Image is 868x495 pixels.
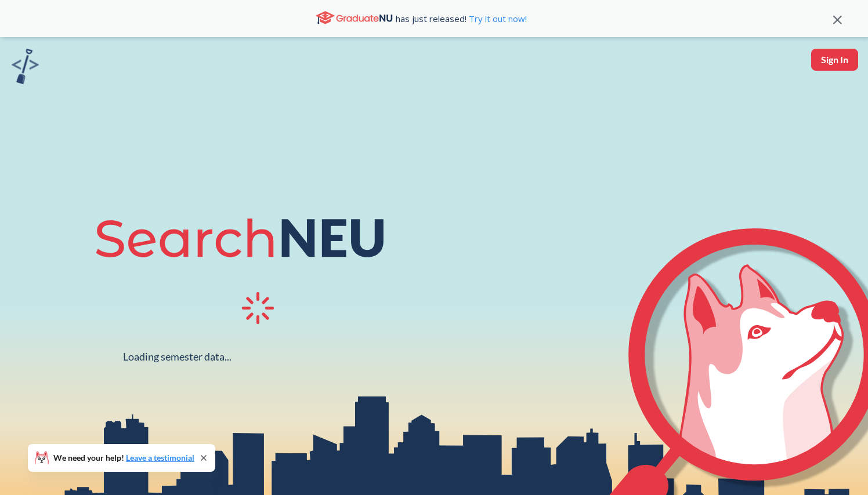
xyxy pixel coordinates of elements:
[126,453,194,463] a: Leave a testimonial
[811,49,858,71] button: Sign In
[466,13,527,24] a: Try it out now!
[396,12,527,25] span: has just released!
[12,49,39,88] a: sandbox logo
[12,49,39,84] img: sandbox logo
[53,454,194,462] span: We need your help!
[123,350,232,363] div: Loading semester data...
